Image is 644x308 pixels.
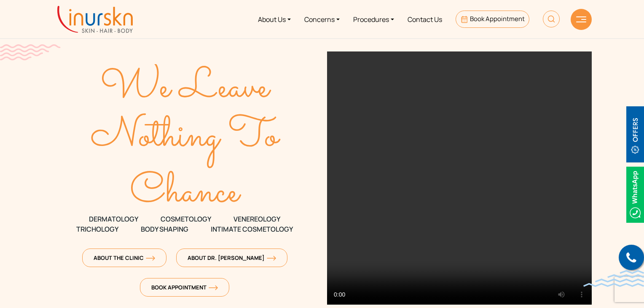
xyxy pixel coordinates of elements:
[543,11,560,27] img: HeaderSearch
[151,284,218,291] span: Book Appointment
[94,254,155,262] span: About The Clinic
[470,14,525,23] span: Book Appointment
[346,3,401,35] a: Procedures
[576,16,586,22] img: hamLine.svg
[267,256,276,261] img: orange-arrow
[401,3,449,35] a: Contact Us
[583,270,644,287] img: bluewave
[161,214,211,224] span: COSMETOLOGY
[141,224,188,234] span: Body Shaping
[626,189,644,199] a: Whatsappicon
[100,57,271,119] text: We Leave
[626,167,644,223] img: Whatsappicon
[146,256,155,261] img: orange-arrow
[188,254,276,262] span: About Dr. [PERSON_NAME]
[209,285,218,290] img: orange-arrow
[176,249,287,267] a: About Dr. [PERSON_NAME]orange-arrow
[82,249,166,267] a: About The Clinicorange-arrow
[298,3,346,35] a: Concerns
[89,214,138,224] span: DERMATOLOGY
[76,224,118,234] span: TRICHOLOGY
[57,6,133,33] img: inurskn-logo
[626,106,644,162] img: offerBt
[233,214,280,224] span: VENEREOLOGY
[140,278,229,297] a: Book Appointmentorange-arrow
[211,224,293,234] span: Intimate Cosmetology
[456,11,529,28] a: Book Appointment
[91,105,281,168] text: Nothing To
[251,3,298,35] a: About Us
[130,162,242,224] text: Chance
